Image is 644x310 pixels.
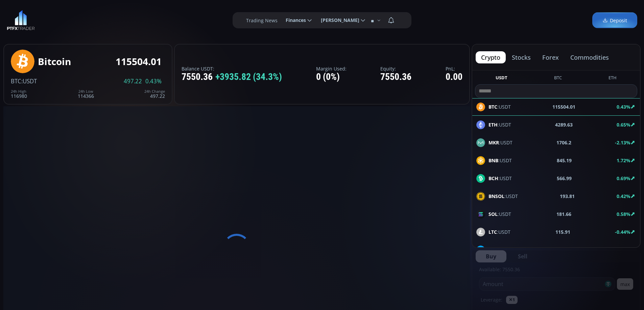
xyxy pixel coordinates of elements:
button: commodities [565,51,614,63]
b: -1.81% [615,247,630,253]
b: 1706.2 [556,139,571,146]
b: 845.19 [557,157,572,164]
a: Deposit [592,12,637,28]
div: 115504.01 [116,56,162,67]
div: 0 (0%) [316,72,347,82]
div: 497.22 [144,89,165,98]
b: 4289.63 [555,121,573,128]
b: 181.66 [556,210,571,218]
div: 24h High [11,89,27,93]
span: :USDT [488,246,513,253]
button: stocks [506,51,536,63]
b: -2.13% [615,139,630,146]
b: LINK [488,247,500,253]
b: SOL [488,211,498,217]
span: :USDT [488,228,510,235]
b: -0.44% [615,229,630,235]
b: 1.72% [617,157,630,164]
div: 114366 [78,89,94,98]
span: :USDT [488,139,512,146]
label: PnL: [446,66,462,71]
span: 0.43% [145,78,162,84]
b: MKR [488,139,499,146]
b: BCH [488,175,498,181]
span: :USDT [488,121,511,128]
div: 24h Change [144,89,165,93]
img: LOGO [7,10,35,30]
b: 193.81 [560,193,575,200]
span: [PERSON_NAME] [316,13,359,27]
label: Trading News [246,17,278,24]
span: :USDT [488,157,512,164]
span: :USDT [488,193,518,200]
b: 566.99 [557,175,572,182]
span: :USDT [488,210,511,218]
button: crypto [476,51,506,63]
b: ETH [488,121,498,128]
span: 497.22 [124,78,142,84]
span: BTC [11,77,21,85]
div: 116980 [11,89,27,98]
label: Margin Used: [316,66,347,71]
b: 0.69% [617,175,630,181]
span: :USDT [21,77,37,85]
button: USDT [493,75,510,83]
b: BNSOL [488,193,504,199]
button: ETH [606,75,619,83]
div: 7550.36 [182,72,282,82]
button: BTC [551,75,565,83]
b: BNB [488,157,498,164]
b: 0.42% [617,193,630,199]
b: 24.38 [558,246,570,253]
div: 0.00 [446,72,462,82]
span: +3935.82 (34.3%) [215,72,282,82]
span: Finances [281,13,306,27]
span: :USDT [488,175,512,182]
div: 7550.36 [380,72,411,82]
span: Deposit [602,17,627,24]
div: Bitcoin [38,56,71,67]
b: 0.65% [617,121,630,128]
label: Equity: [380,66,411,71]
b: 115.91 [555,228,570,235]
label: Balance USDT: [182,66,282,71]
b: 0.58% [617,211,630,217]
button: forex [537,51,564,63]
div: 24h Low [78,89,94,93]
b: LTC [488,229,497,235]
